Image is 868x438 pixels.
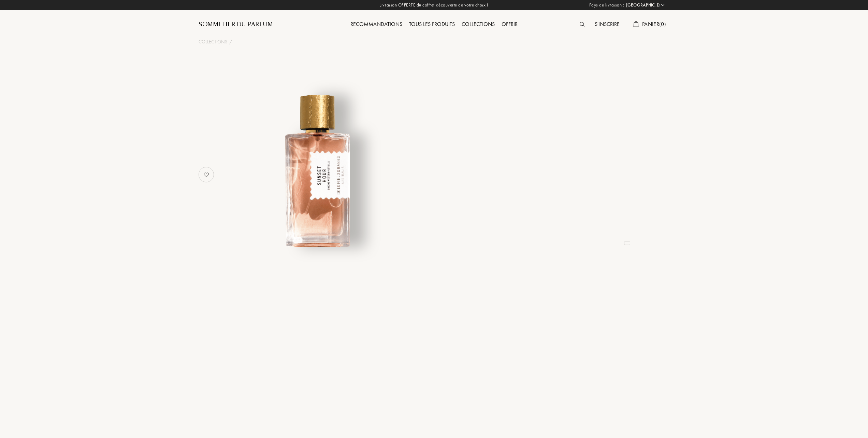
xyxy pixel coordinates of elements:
[199,38,227,45] a: Collections
[458,20,498,29] div: Collections
[347,20,406,28] a: Recommandations
[591,20,623,28] a: S'inscrire
[633,21,639,27] img: cart.svg
[580,22,584,27] img: search_icn.svg
[498,20,521,29] div: Offrir
[660,2,665,8] img: arrow_w.png
[229,38,232,45] div: /
[232,87,401,256] img: undefined undefined
[200,168,213,181] img: no_like_p.png
[199,20,273,29] a: Sommelier du Parfum
[589,2,624,9] span: Pays de livraison :
[591,20,623,29] div: S'inscrire
[406,20,458,29] div: Tous les produits
[406,20,458,28] a: Tous les produits
[642,20,666,28] span: Panier ( 0 )
[458,20,498,28] a: Collections
[498,20,521,28] a: Offrir
[347,20,406,29] div: Recommandations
